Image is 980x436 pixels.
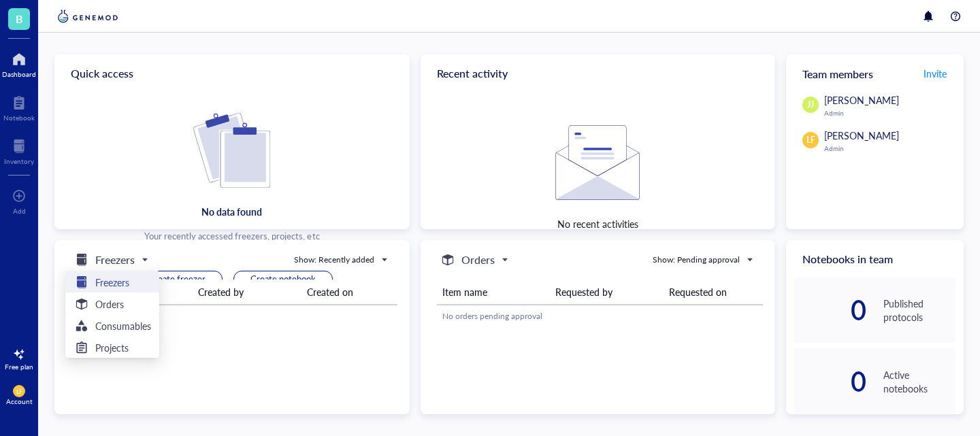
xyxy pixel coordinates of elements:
div: Show: Pending approval [653,254,740,266]
div: Active notebooks [883,368,955,395]
div: Free plan [5,363,33,371]
div: No data found [201,204,262,219]
th: Requested by [550,280,664,305]
div: Admin [824,109,955,117]
div: Add [13,207,26,215]
h5: Orders [95,297,124,312]
th: Requested on [664,280,763,305]
div: Notebook [3,114,35,122]
img: Empty state [555,125,640,200]
div: Admin [824,144,955,152]
div: Inventory [4,157,34,165]
span: [PERSON_NAME] [824,129,899,142]
div: No items found [76,310,392,322]
div: Dashboard [2,70,36,78]
img: genemod-logo [54,8,121,24]
span: LF [806,134,815,146]
div: No orders pending approval [442,310,758,322]
th: Created on [301,280,397,305]
span: Invite [924,67,947,80]
span: B [16,10,23,27]
div: Published protocols [883,297,955,324]
div: Your recently accessed freezers, projects, etc will be displayed here [144,230,319,254]
h5: Freezers [95,275,129,290]
button: Invite [923,63,947,84]
th: Created by [193,280,301,305]
span: Create notebook [250,273,316,285]
a: Dashboard [2,48,36,78]
h5: Projects [95,340,129,355]
div: Notebooks in team [786,240,964,278]
h5: Consumables [95,318,151,333]
span: Create freezer [148,273,206,285]
span: [PERSON_NAME] [824,93,899,107]
span: JJ [807,99,814,111]
button: Create freezer [131,271,223,287]
div: 0 [794,371,866,392]
a: Notebook [3,92,35,122]
a: Inventory [4,135,34,165]
div: Quick access [54,54,410,93]
th: Item name [437,280,551,305]
span: LF [16,388,22,395]
div: Account [6,397,33,405]
button: Create notebook [233,271,333,287]
div: 0 [794,299,866,321]
img: Cf+DiIyRRx+BTSbnYhsZzE9to3+AfuhVxcka4spAAAAAElFTkSuQmCC [193,113,270,188]
h5: Freezers [95,252,135,268]
div: Show: Recently added [294,254,374,266]
h5: Orders [461,252,495,268]
div: Recent activity [421,54,776,93]
div: Team members [786,54,964,93]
